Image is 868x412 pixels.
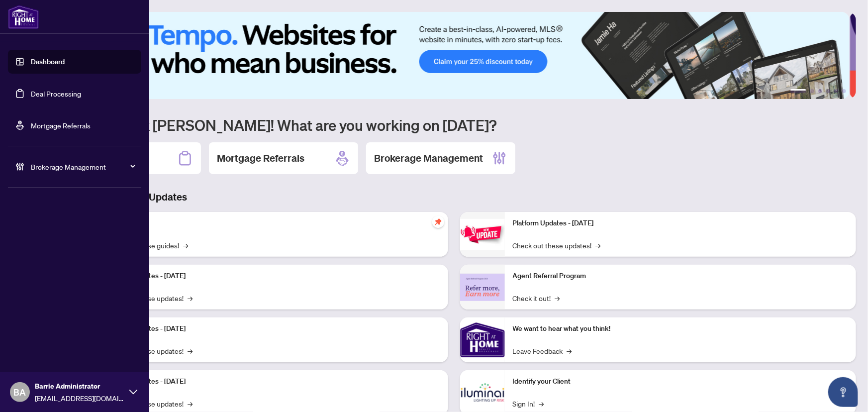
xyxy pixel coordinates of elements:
p: Platform Updates - [DATE] [104,323,440,334]
span: Barrie Administrator [35,381,124,392]
span: → [183,240,188,251]
p: Platform Updates - [DATE] [513,218,849,229]
a: Dashboard [31,57,65,66]
span: → [596,240,601,251]
a: Deal Processing [31,89,81,98]
img: Slide 0 [52,12,850,99]
span: Brokerage Management [31,161,134,172]
button: 6 [842,89,846,93]
img: logo [8,5,39,29]
span: → [567,345,572,356]
p: Platform Updates - [DATE] [104,376,440,387]
img: Agent Referral Program [460,274,505,301]
span: → [188,345,193,356]
p: Identify your Client [513,376,849,387]
button: 4 [826,89,830,93]
button: 2 [810,89,814,93]
a: Leave Feedback→ [513,345,572,356]
p: Platform Updates - [DATE] [104,271,440,282]
button: 5 [834,89,838,93]
span: pushpin [432,216,444,228]
a: Mortgage Referrals [31,121,91,130]
p: We want to hear what you think! [513,323,849,334]
button: Open asap [828,377,858,407]
h2: Brokerage Management [374,151,483,165]
button: 1 [790,89,806,93]
a: Sign In!→ [513,398,544,409]
span: → [555,293,560,304]
img: Platform Updates - June 23, 2025 [460,219,505,250]
span: → [188,398,193,409]
span: → [539,398,544,409]
button: 3 [818,89,822,93]
img: We want to hear what you think! [460,317,505,362]
h3: Brokerage & Industry Updates [52,190,856,204]
a: Check it out!→ [513,293,560,304]
h2: Mortgage Referrals [217,151,304,165]
h1: Welcome back [PERSON_NAME]! What are you working on [DATE]? [52,115,856,134]
span: → [188,293,193,304]
p: Agent Referral Program [513,271,849,282]
span: BA [14,385,26,399]
a: Check out these updates!→ [513,240,601,251]
span: [EMAIL_ADDRESS][DOMAIN_NAME] [35,393,124,404]
p: Self-Help [104,218,440,229]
